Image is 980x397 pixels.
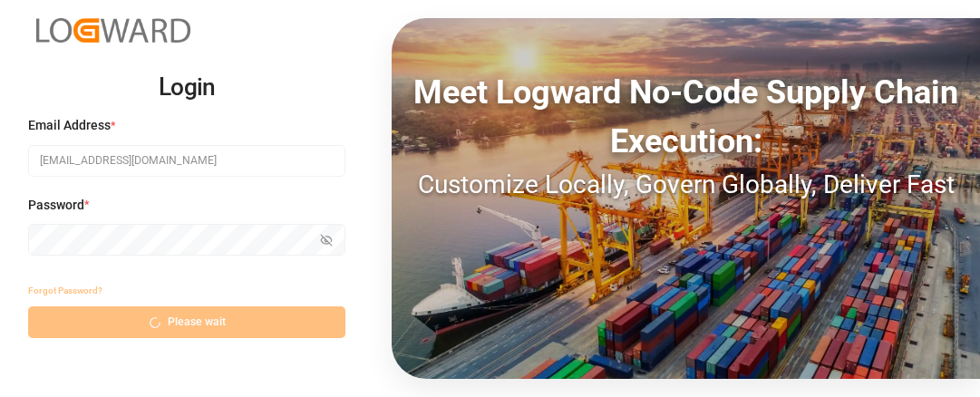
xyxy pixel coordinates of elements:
[28,196,84,215] span: Password
[392,166,980,204] div: Customize Locally, Govern Globally, Deliver Fast
[36,18,190,43] img: Logward_new_orange.png
[28,116,111,135] span: Email Address
[392,68,980,166] div: Meet Logward No-Code Supply Chain Execution:
[28,59,345,117] h2: Login
[28,145,345,177] input: Enter your email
